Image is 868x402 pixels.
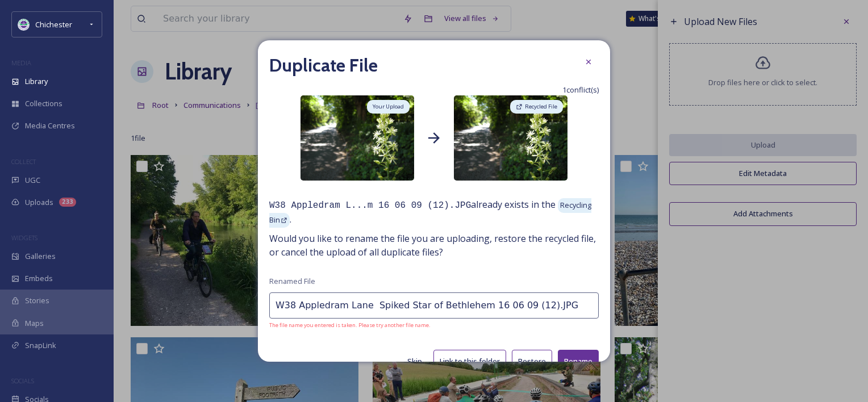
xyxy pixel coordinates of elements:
[25,120,75,131] span: Media Centres
[558,350,599,373] button: Rename
[11,376,34,385] span: SOCIALS
[25,273,53,284] span: Embeds
[402,350,428,372] button: Skip
[269,198,599,226] span: already exists in the .
[25,318,44,329] span: Maps
[18,19,30,30] img: Logo_of_Chichester_District_Council.png
[25,98,62,109] span: Collections
[11,157,36,166] span: COLLECT
[35,19,72,30] span: Chichester
[269,198,471,211] div: W38 Appledram Lane Spiked Star of Bethlehem 16 06 09 (12).JPG
[269,200,471,211] kbd: W38 Appledram L...m 16 06 09 (12).JPG
[25,197,53,208] span: Uploads
[11,233,37,242] span: WIDGETS
[269,321,599,329] span: The file name you entered is taken. Please try another file name.
[269,52,378,79] h2: Duplicate File
[512,350,552,373] button: Restore
[25,175,40,186] span: UGC
[25,251,56,262] span: Galleries
[11,58,31,67] span: MEDIA
[269,198,591,225] a: Recycling Bin
[508,98,565,115] a: Recycled File
[525,103,557,111] span: Recycled File
[562,85,599,95] span: 1 conflict(s)
[269,200,591,225] span: Recycling Bin
[269,292,599,319] input: My file
[25,340,56,351] span: SnapLink
[59,198,76,207] div: 233
[25,295,49,306] span: Stories
[373,103,404,111] span: Your Upload
[433,350,506,373] button: Link to this folder
[25,76,48,87] span: Library
[269,232,599,259] span: Would you like to rename the file you are uploading, restore the recycled file, or cancel the upl...
[269,276,315,287] span: Renamed File
[454,95,567,181] img: 7fa32062-dd76-49b4-be5d-0b12f8216e98.jpg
